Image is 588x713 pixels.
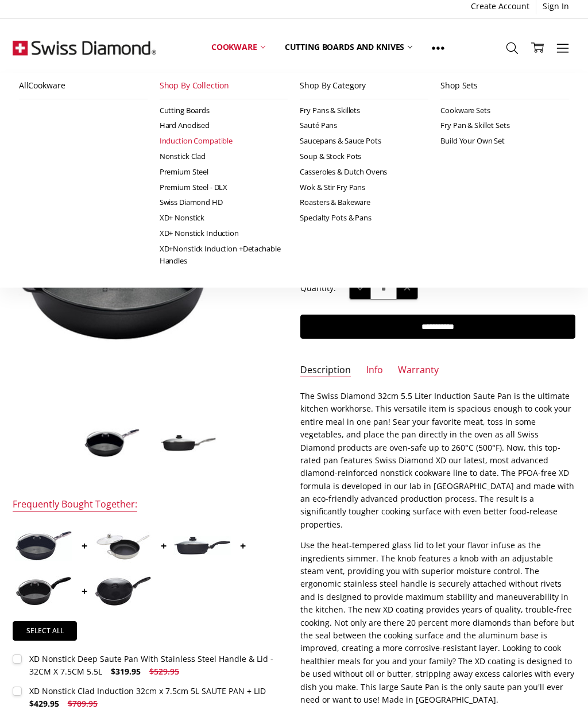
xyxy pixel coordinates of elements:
span: $319.95 [111,666,141,677]
div: Frequently Bought Together: [13,498,137,511]
span: $709.95 [68,698,98,709]
img: XD Nonstick Deep Saute Pan With Stainless Steel Handle & Lid - 32CM X 7.5CM 5.5L [15,530,72,561]
div: XD Nonstick Clad Induction 32cm x 7.5cm 5L SAUTE PAN + LID [29,685,266,696]
p: Use the heat-tempered glass lid to let your flavor infuse as the ingredients simmer. The knob fea... [300,539,575,706]
img: XD Induction Nonstick Deep Saute Pan With Stainless Steel Handle & Lid - 32CM X 7.5CM 5.5L [160,433,217,452]
img: XD Induction Nonstick Deep Saute Pan with Lid - 28CM X 7.5CM 4.2L [173,536,231,555]
a: Shop Sets [440,73,569,99]
a: Warranty [398,364,439,377]
span: $429.95 [29,698,59,709]
img: XD Nonstick Deep Saute Pan with Lid - 28CM X 7.5CM 4.2L [94,576,152,606]
a: Shop By Collection [160,73,288,99]
a: Description [300,364,351,377]
span: $529.95 [149,666,179,677]
img: XD Induction Nonstick Deep Saute Pan With Stainless Steel Handle & Lid - 32CM X 7.5CM 5.5L [83,428,141,459]
a: Cookware [202,22,275,73]
a: Shop By Category [300,73,428,99]
div: XD Nonstick Deep Saute Pan With Stainless Steel Handle & Lid - 32CM X 7.5CM 5.5L [29,653,273,677]
p: The Swiss Diamond 32cm 5.5 Liter Induction Saute Pan is the ultimate kitchen workhorse. This vers... [300,390,575,531]
a: Info [366,364,383,377]
img: XD Induction Nonstick Deep Saute Pan with Lid - 24CM X 7.5CM 3L [15,576,72,606]
img: Free Shipping On Every Order [13,19,156,76]
a: Show All [422,22,454,73]
label: Quantity: [300,282,336,294]
a: Cutting boards and knives [275,22,423,73]
a: Select all [13,621,77,641]
img: 5L (32cm) Qt Saute Pan with Lid | Nonstick Clad [94,526,152,565]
